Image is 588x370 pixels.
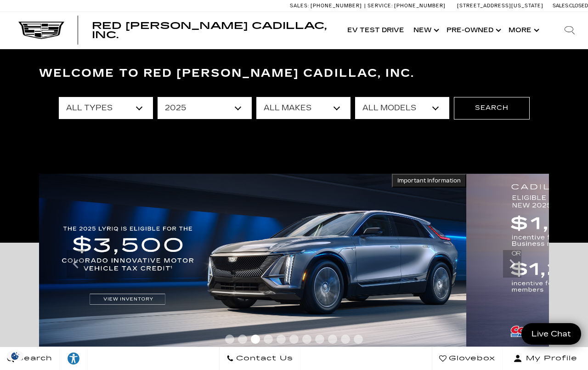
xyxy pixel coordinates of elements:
[454,97,530,119] button: Search
[92,21,334,40] a: Red [PERSON_NAME] Cadillac, Inc.
[328,335,337,344] span: Go to slide 9
[290,3,364,8] a: Sales: [PHONE_NUMBER]
[225,335,234,344] span: Go to slide 1
[442,12,504,49] a: Pre-Owned
[219,347,300,370] a: Contact Us
[289,335,299,344] span: Go to slide 6
[569,3,588,9] span: Closed
[354,335,363,344] span: Go to slide 11
[521,323,581,345] a: Live Chat
[553,3,569,9] span: Sales:
[311,3,362,9] span: [PHONE_NUMBER]
[355,97,449,119] select: Filter by model
[364,3,448,8] a: Service: [PHONE_NUMBER]
[18,22,64,39] img: Cadillac Dark Logo with Cadillac White Text
[234,352,293,365] span: Contact Us
[503,347,588,370] button: Open user profile menu
[367,3,393,9] span: Service:
[5,351,26,361] img: Opt-Out Icon
[432,347,503,370] a: Glovebox
[503,250,521,278] div: Next
[394,3,446,9] span: [PHONE_NUMBER]
[46,105,46,105] a: Accessible Carousel
[457,3,543,9] a: [STREET_ADDRESS][US_STATE]
[397,177,461,184] span: Important Information
[39,174,466,354] img: THE 2025 LYRIQ IS ELIGIBLE FOR THE $3,500 COLORADO INNOVATIVE MOTOR VEHICLE TAX CREDIT
[302,335,311,344] span: Go to slide 7
[59,97,153,119] select: Filter by type
[409,12,442,49] a: New
[256,97,351,119] select: Filter by make
[60,352,87,365] div: Explore your accessibility options
[522,352,577,365] span: My Profile
[5,351,26,361] section: Click to Open Cookie Consent Modal
[290,3,309,9] span: Sales:
[504,12,542,49] button: More
[343,12,409,49] a: EV Test Drive
[264,335,273,344] span: Go to slide 4
[14,352,52,365] span: Search
[447,352,495,365] span: Glovebox
[341,335,350,344] span: Go to slide 10
[251,335,260,344] span: Go to slide 3
[92,20,327,40] span: Red [PERSON_NAME] Cadillac, Inc.
[551,12,588,49] div: Search
[238,335,247,344] span: Go to slide 2
[315,335,324,344] span: Go to slide 8
[60,347,88,370] a: Explore your accessibility options
[39,64,549,83] h3: Welcome to Red [PERSON_NAME] Cadillac, Inc.
[277,335,286,344] span: Go to slide 5
[158,97,252,119] select: Filter by year
[527,329,576,339] span: Live Chat
[67,250,85,278] div: Previous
